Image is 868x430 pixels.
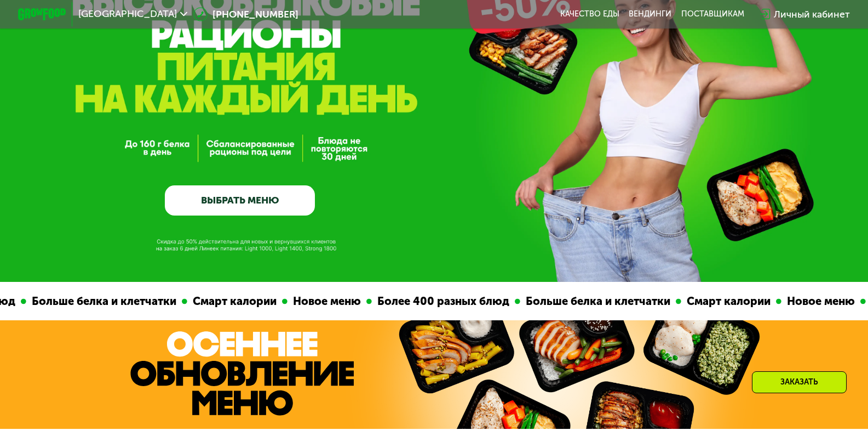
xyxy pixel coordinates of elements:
div: Смарт калории [679,293,774,310]
span: [GEOGRAPHIC_DATA] [78,9,177,19]
div: Больше белка и клетчатки [24,293,180,310]
a: [PHONE_NUMBER] [193,7,298,21]
div: Личный кабинет [774,7,850,21]
div: Более 400 разных блюд [370,293,513,310]
a: ВЫБРАТЬ МЕНЮ [165,185,315,216]
a: Качество еды [560,9,619,19]
div: Больше белка и клетчатки [518,293,674,310]
div: Заказать [752,371,847,393]
div: Смарт калории [185,293,280,310]
a: Вендинги [629,9,671,19]
div: поставщикам [681,9,744,19]
div: Новое меню [285,293,364,310]
div: Новое меню [779,293,858,310]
